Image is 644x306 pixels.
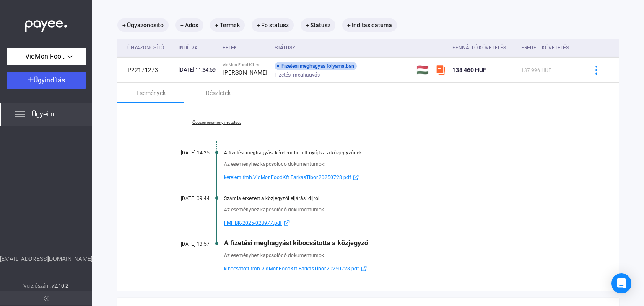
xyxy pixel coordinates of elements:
[15,109,25,119] img: list.svg
[452,67,486,73] span: 138 460 HUF
[7,72,86,89] button: Ügyindítás
[127,43,164,53] div: Ügyazonosító
[224,264,577,274] a: kibocsatott.fmh.VidMonFoodKft.FarkasTibor.20250728.pdfexternal-link-blue
[224,172,577,183] a: kerelem.fmh.VidMonFoodKft.FarkasTibor.20250728.pdfexternal-link-blue
[587,61,605,79] button: more-blue
[275,62,357,70] div: Fizetési meghagyás folyamatban
[342,18,397,32] mat-chip: + Indítás dátuma
[179,66,216,74] div: [DATE] 11:34:59
[275,70,320,80] span: Fizetési meghagyás
[117,18,169,32] mat-chip: + Ügyazonosító
[223,43,237,53] div: Felek
[34,76,65,84] span: Ügyindítás
[25,15,67,33] img: white-payee-white-dot.svg
[159,241,210,247] div: [DATE] 13:57
[351,174,361,180] img: external-link-blue
[210,18,245,32] mat-chip: + Termék
[452,43,506,53] div: Fennálló követelés
[206,88,231,98] div: Részletek
[301,18,335,32] mat-chip: + Státusz
[224,150,577,156] div: A fizetési meghagyási kérelem be lett nyújtva a közjegyzőnek
[521,43,577,53] div: Eredeti követelés
[452,43,514,53] div: Fennálló követelés
[179,43,198,53] div: Indítva
[282,220,292,226] img: external-link-blue
[224,172,351,183] span: kerelem.fmh.VidMonFoodKft.FarkasTibor.20250728.pdf
[127,43,172,53] div: Ügyazonosító
[224,264,359,274] span: kibocsatott.fmh.VidMonFoodKft.FarkasTibor.20250728.pdf
[359,265,369,272] img: external-link-blue
[252,18,294,32] mat-chip: + Fő státusz
[32,109,54,119] span: Ügyeim
[175,18,203,32] mat-chip: + Adós
[271,39,413,57] th: Státusz
[7,48,86,65] button: VidMon Food Kft.
[223,69,267,76] strong: [PERSON_NAME]
[25,51,67,62] span: VidMon Food Kft.
[224,239,577,247] div: A fizetési meghagyást kibocsátotta a közjegyző
[224,206,577,214] div: Az eseményhez kapcsolódó dokumentumok:
[179,43,216,53] div: Indítva
[52,283,69,289] strong: v2.10.2
[521,67,551,73] span: 137 996 HUF
[28,77,34,82] img: plus-white.svg
[223,62,268,67] div: VidMon Food Kft. vs
[117,57,175,82] td: P22171273
[159,150,210,156] div: [DATE] 14:25
[413,57,432,82] td: 🇭🇺
[44,296,49,301] img: arrow-double-left-grey.svg
[224,218,577,228] a: FMHBK-2025-028977.pdfexternal-link-blue
[224,218,282,228] span: FMHBK-2025-028977.pdf
[136,88,166,98] div: Események
[436,65,446,75] img: szamlazzhu-mini
[224,160,577,168] div: Az eseményhez kapcsolódó dokumentumok:
[611,273,631,293] div: Open Intercom Messenger
[159,120,274,125] a: Összes esemény mutatása
[521,43,569,53] div: Eredeti követelés
[159,195,210,201] div: [DATE] 09:44
[592,66,601,75] img: more-blue
[223,43,268,53] div: Felek
[224,251,577,260] div: Az eseményhez kapcsolódó dokumentumok:
[224,195,577,201] div: Számla érkezett a közjegyzői eljárási díjról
